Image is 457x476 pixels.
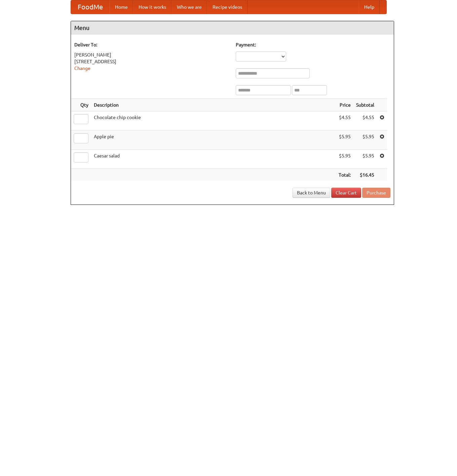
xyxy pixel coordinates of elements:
[71,21,394,35] h4: Menu
[336,150,353,169] td: $5.95
[236,41,390,48] h5: Payment:
[74,66,90,71] a: Change
[91,131,336,150] td: Apple pie
[133,0,172,14] a: How it works
[353,150,377,169] td: $5.95
[91,111,336,131] td: Chocolate chip cookie
[353,169,377,181] th: $16.45
[91,150,336,169] td: Caesar salad
[71,99,91,111] th: Qty
[362,188,390,198] button: Purchase
[331,188,361,198] a: Clear Cart
[91,99,336,111] th: Description
[336,111,353,131] td: $4.55
[293,188,330,198] a: Back to Menu
[74,51,229,58] div: [PERSON_NAME]
[74,41,229,48] h5: Deliver To:
[336,169,353,181] th: Total:
[74,58,229,65] div: [STREET_ADDRESS]
[336,99,353,111] th: Price
[71,0,110,14] a: FoodMe
[110,0,133,14] a: Home
[353,131,377,150] td: $5.95
[359,0,380,14] a: Help
[207,0,247,14] a: Recipe videos
[336,131,353,150] td: $5.95
[353,99,377,111] th: Subtotal
[172,0,207,14] a: Who we are
[353,111,377,131] td: $4.55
